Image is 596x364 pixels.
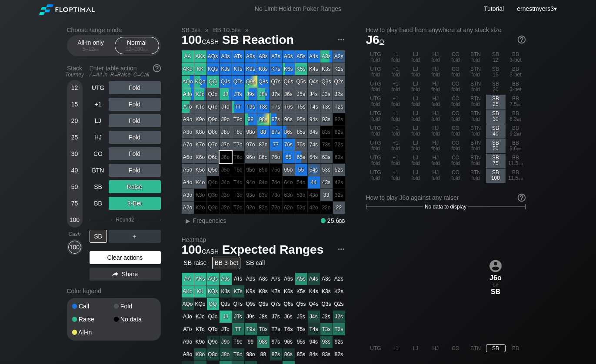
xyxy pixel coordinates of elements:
div: UTG fold [366,50,386,65]
div: K2s [333,63,345,75]
div: 93s [320,113,333,126]
div: A6s [283,50,295,63]
div: +1 fold [386,154,406,168]
div: J7o [220,139,232,151]
div: Raise [72,316,114,322]
div: UTG fold [366,80,386,94]
div: Q3s [320,76,333,88]
div: Q5s [295,76,307,88]
div: Fold [109,147,161,160]
div: UTG fold [366,124,386,139]
div: Q6o [207,151,219,163]
div: CO fold [446,95,466,109]
div: JTs [232,88,244,100]
div: QJo [207,88,219,100]
img: icon-avatar.b40e07d9.svg [489,260,502,272]
div: A3o [182,189,194,201]
div: 100% fold in prior round [257,164,270,176]
div: T2s [333,101,345,113]
div: J4s [308,88,320,100]
div: T7o [232,139,244,151]
div: +1 fold [386,169,406,183]
div: Raise [109,180,161,193]
div: SB 20 [486,80,506,94]
div: 50 [68,180,81,193]
div: 77 [270,139,282,151]
div: AJs [220,50,232,63]
div: 33 [320,189,333,201]
span: 100 [180,33,220,48]
div: 100% fold in prior round [308,189,320,201]
div: A5o [182,164,194,176]
div: KTo [194,101,206,113]
div: 100 [68,213,81,226]
h2: Choose range mode [67,26,161,33]
div: Don't fold. No recommendation for action. [245,76,257,88]
div: LJ fold [406,95,426,109]
img: Floptimal logo [39,4,95,15]
div: 100% fold in prior round [232,176,244,189]
div: 85s [295,126,307,138]
div: BTN fold [466,124,486,139]
div: T7s [270,101,282,113]
div: QTs [232,76,244,88]
div: 88 [257,126,270,138]
div: 100% fold in prior round [320,139,333,151]
div: UTG [90,81,107,94]
div: J8s [257,88,270,100]
div: 53s [320,164,333,176]
div: BB 9.6 [506,139,526,153]
div: CO fold [446,124,466,139]
div: UTG fold [366,154,386,168]
div: KQs [207,63,219,75]
div: JJ [220,88,232,100]
div: Q8o [207,126,219,138]
div: 100 [68,241,81,254]
div: 100% fold in prior round [283,189,295,201]
span: bb [518,160,523,166]
div: CO fold [446,80,466,94]
div: A7s [270,50,282,63]
div: Q9o [207,113,219,126]
div: KJo [194,88,206,100]
div: HJ fold [426,169,446,183]
div: Stack [63,61,86,81]
div: 52s [333,164,345,176]
div: BTN fold [466,50,486,65]
div: 100% fold in prior round [283,176,295,189]
div: HJ fold [426,154,446,168]
div: Q5o [207,164,219,176]
div: Q7o [207,139,219,151]
div: K8s [257,63,270,75]
div: SB 15 [486,65,506,79]
span: bb [517,116,522,122]
div: 100% fold in prior round [333,113,345,126]
div: Q7s [270,76,282,88]
div: 100% fold in prior round [257,176,270,189]
div: TT [232,101,244,113]
span: » [200,26,213,33]
div: 97s [270,113,282,126]
div: Fold [109,98,161,111]
div: KTs [232,63,244,75]
div: T3s [320,101,333,113]
div: 76o [270,151,282,163]
div: Q6s [283,76,295,88]
div: BB [90,197,107,210]
div: J5s [295,88,307,100]
div: A8s [257,50,270,63]
div: BB 3-bet [506,50,526,65]
span: bb [235,26,240,33]
div: 86o [257,151,270,163]
span: bb [517,101,522,107]
span: cash [202,36,219,46]
div: UTG fold [366,95,386,109]
div: J9s [245,88,257,100]
div: LJ fold [406,154,426,168]
div: 44 [308,176,320,189]
div: BB 3-bet [506,65,526,79]
span: ernestmyers3 [517,5,554,12]
div: J9o [220,113,232,126]
div: K7o [194,139,206,151]
div: 100% fold in prior round [245,164,257,176]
